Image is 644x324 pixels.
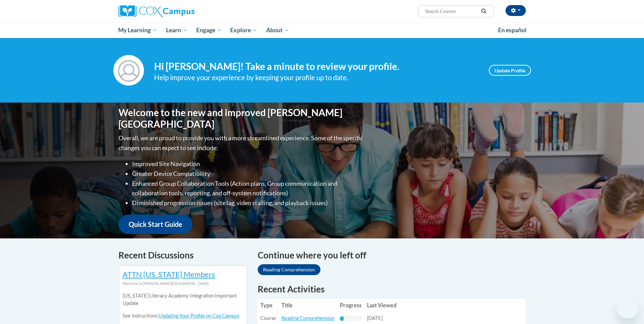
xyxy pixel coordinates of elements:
[123,312,243,320] p: See instructions:
[114,22,162,38] a: My Learning
[118,215,192,234] a: Quick Start Guide
[489,65,531,76] a: Update Profile
[132,159,365,169] li: Improved Site Navigation
[498,26,527,34] span: En español
[337,299,364,312] th: Progress
[260,315,276,321] span: Course
[617,297,639,319] iframe: Button to launch messaging window
[108,22,536,38] div: Main menu
[279,299,337,312] th: Title
[118,26,157,34] span: My Learning
[118,133,365,153] p: Overall, we are proud to provide you with a more streamlined experience. Some of the specific cha...
[258,264,320,275] a: Reading Comprehension
[494,23,531,37] a: En español
[154,61,479,72] h4: Hi [PERSON_NAME]! Take a minute to review your profile.
[123,270,215,279] a: ATTN [US_STATE] Members
[262,22,294,38] a: About
[258,299,279,312] th: Type
[118,5,195,17] img: Cox Campus
[118,249,247,262] h4: Recent Discussions
[123,280,243,287] div: Welcome to [PERSON_NAME][GEOGRAPHIC_DATA]!
[367,315,383,321] span: [DATE]
[266,26,289,34] span: About
[118,107,365,130] h1: Welcome to the new and improved [PERSON_NAME][GEOGRAPHIC_DATA]
[340,316,344,321] div: Progress, %
[162,22,192,38] a: Learn
[424,7,479,15] input: Search Courses
[479,7,489,15] button: Search
[192,22,226,38] a: Engage
[505,5,526,16] button: Account Settings
[113,55,144,86] img: Profile Image
[258,283,526,295] h1: Recent Activities
[132,179,365,198] li: Enhanced Group Collaboration Tools (Action plans, Group communication and collaboration tools, re...
[132,169,365,179] li: Greater Device Compatibility
[154,72,479,83] div: Help improve your experience by keeping your profile up to date.
[258,249,526,262] h4: Continue where you left off
[196,26,222,34] span: Engage
[364,299,399,312] th: Last Viewed
[123,292,243,307] p: [US_STATE] Literacy Academy Integration Important Update
[226,22,262,38] a: Explore
[159,313,239,319] a: Updating Your Profile on Cox Campus
[166,26,187,34] span: Learn
[132,198,365,208] li: Diminished progression issues (site lag, video stalling, and playback issues)
[281,315,334,321] a: Reading Comprehension
[481,9,487,14] i: 
[230,26,257,34] span: Explore
[118,5,247,17] a: Cox Campus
